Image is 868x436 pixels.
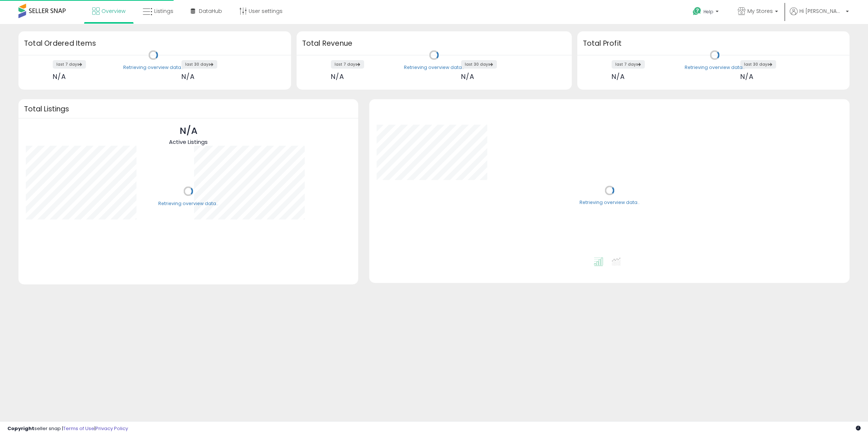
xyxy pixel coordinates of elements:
a: Help [687,1,726,24]
span: DataHub [199,7,222,15]
div: Retrieving overview data.. [685,64,745,71]
div: Retrieving overview data.. [580,200,640,206]
span: Listings [154,7,173,15]
span: Hi [PERSON_NAME] [799,7,844,15]
span: Help [703,8,713,15]
div: Retrieving overview data.. [404,64,464,71]
span: My Stores [747,7,773,15]
div: Retrieving overview data.. [158,200,218,207]
span: Overview [101,7,125,15]
i: Get Help [692,7,702,16]
a: Hi [PERSON_NAME] [790,7,849,24]
div: Retrieving overview data.. [123,64,183,71]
